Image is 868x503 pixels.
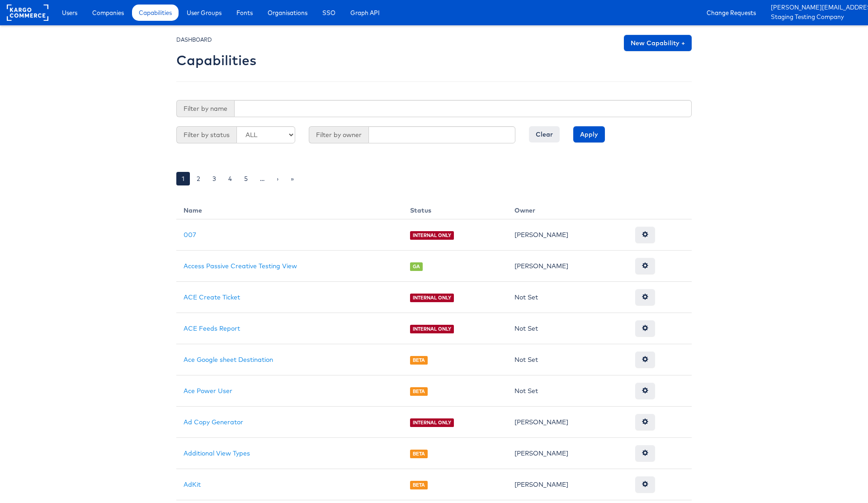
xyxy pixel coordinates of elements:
[507,219,628,251] td: [PERSON_NAME]
[771,13,861,22] a: Staging Testing Company
[184,356,273,364] a: Ace Google sheet Destination
[184,449,250,457] a: Additional View Types
[55,5,84,21] a: Users
[285,172,299,185] a: »
[184,387,232,395] a: Ace Power User
[268,8,307,17] span: Organisations
[223,172,237,185] a: 4
[700,5,763,21] a: Change Requests
[191,172,206,185] a: 2
[187,8,222,17] span: User Groups
[507,282,628,313] td: Not Set
[410,418,454,427] span: INTERNAL ONLY
[184,418,243,426] a: Ad Copy Generator
[403,199,507,219] th: Status
[507,251,628,282] td: [PERSON_NAME]
[207,172,222,185] a: 3
[507,199,628,219] th: Owner
[230,5,259,21] a: Fonts
[132,5,179,21] a: Capabilities
[139,8,172,17] span: Capabilities
[573,126,605,142] input: Apply
[176,172,190,185] a: 1
[184,293,240,301] a: ACE Create Ticket
[309,126,368,143] span: Filter by owner
[410,262,423,271] span: GA
[176,126,236,143] span: Filter by status
[92,8,124,17] span: Companies
[176,100,234,117] span: Filter by name
[529,126,560,142] input: Clear
[410,450,428,458] span: BETA
[771,3,861,13] a: [PERSON_NAME][EMAIL_ADDRESS][PERSON_NAME][DOMAIN_NAME]
[507,407,628,438] td: [PERSON_NAME]
[62,8,77,17] span: Users
[184,262,297,270] a: Access Passive Creative Testing View
[322,8,335,17] span: SSO
[271,172,284,185] a: ›
[410,356,428,365] span: BETA
[261,5,314,21] a: Organisations
[410,481,428,489] span: BETA
[507,313,628,344] td: Not Set
[239,172,253,185] a: 5
[344,5,387,21] a: Graph API
[184,324,240,332] a: ACE Feeds Report
[507,375,628,407] td: Not Set
[507,469,628,500] td: [PERSON_NAME]
[410,294,454,302] span: INTERNAL ONLY
[180,5,228,21] a: User Groups
[255,172,270,185] a: …
[410,231,454,240] span: INTERNAL ONLY
[176,199,403,219] th: Name
[85,5,131,21] a: Companies
[184,480,201,489] a: AdKit
[410,387,428,396] span: BETA
[236,8,253,17] span: Fonts
[176,36,212,43] small: DASHBOARD
[410,325,454,333] span: INTERNAL ONLY
[624,35,692,51] a: New Capability +
[507,438,628,469] td: [PERSON_NAME]
[507,344,628,375] td: Not Set
[176,53,256,68] h2: Capabilities
[316,5,342,21] a: SSO
[350,8,380,17] span: Graph API
[184,231,196,239] a: 007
